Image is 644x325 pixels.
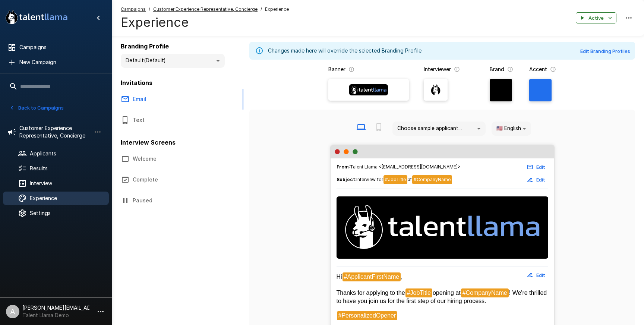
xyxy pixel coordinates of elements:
span: #ApplicantFirstName [342,272,401,281]
button: Edit [524,174,548,186]
button: Edit Branding Profiles [578,45,632,57]
span: Experience [265,6,289,13]
span: opening at [433,290,461,296]
img: Banner Logo [349,84,388,95]
button: Email [112,89,243,110]
button: Edit [524,269,548,281]
span: Hi [337,274,342,280]
span: Thanks for applying to the [337,290,405,296]
img: llama_clean.png [430,84,441,95]
span: #JobTitle [405,288,432,297]
img: Talent Llama [337,196,548,257]
span: #JobTitle [383,175,407,184]
svg: The banner version of your logo. Using your logo will enable customization of brand and accent co... [348,66,354,72]
button: Active [576,12,616,24]
u: Customer Experience Representative, Concierge [153,6,258,12]
button: Complete [112,169,243,190]
h4: Experience [121,15,289,30]
span: , [401,274,402,280]
span: : [337,175,452,184]
button: Welcome [112,148,243,169]
b: Branding Profile [121,42,169,50]
label: Banner Logo [328,79,409,101]
span: #CompanyName [461,288,509,297]
div: Default (Default) [121,54,225,68]
u: Campaigns [121,6,146,12]
svg: The background color for branded interviews and emails. It should be a color that complements you... [507,66,513,72]
b: From [337,164,349,170]
p: Accent [529,66,547,73]
svg: The primary color for buttons in branded interviews and emails. It should be a color that complem... [550,66,556,72]
span: : Talent Llama <[EMAIL_ADDRESS][DOMAIN_NAME]> [337,163,461,171]
button: Text [112,110,243,130]
span: / [261,6,262,13]
b: Subject [337,177,355,182]
button: Edit [524,161,548,173]
svg: The image that will show next to questions in your candidate interviews. It must be square and at... [454,66,460,72]
button: Paused [112,190,243,211]
div: Choose sample applicant... [392,122,486,136]
p: Banner [328,66,345,73]
span: Interview for [356,177,383,182]
span: at [408,177,412,182]
div: 🇺🇸 English [492,122,531,136]
p: Brand [490,66,504,73]
span: ! We're thrilled to have you join us for the first step of our hiring process. [337,290,549,304]
span: #CompanyName [412,175,452,184]
span: #PersonalizedOpener [337,311,398,320]
span: / [149,6,150,13]
p: Interviewer [424,66,451,73]
div: Changes made here will override the selected Branding Profile. [268,44,423,57]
